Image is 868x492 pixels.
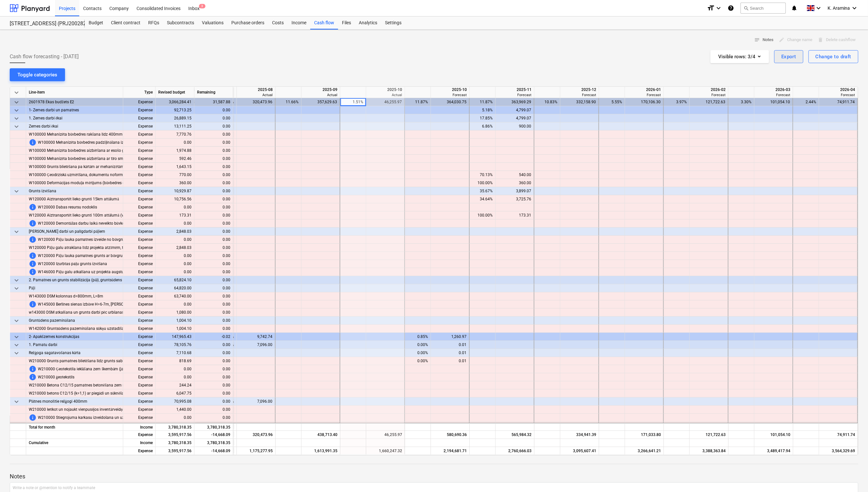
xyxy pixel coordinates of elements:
div: 63,740.00 [156,292,194,300]
div: 9,742.74 [239,333,272,341]
div: 34.64% [472,195,493,203]
span: This line-item cannot be forecasted before revised budget is updated [29,365,37,373]
div: Expense [123,308,156,317]
div: Expense [123,300,156,308]
div: 3,780,318.35 [194,439,233,447]
a: Cash flow [310,17,338,29]
div: 2025-08 [239,87,273,93]
span: Pāļi [29,284,35,292]
div: 364,030.75 [434,98,467,106]
div: Expense [123,397,156,406]
span: keyboard_arrow_down [13,115,20,122]
div: 0.00 [197,130,230,139]
div: 0.00 [156,300,194,308]
div: 320,473.96 [239,98,272,106]
div: Expense [123,268,156,276]
div: Actual [304,93,337,97]
div: 0.00 [197,308,230,317]
span: keyboard_arrow_down [13,228,20,236]
a: Income [288,17,310,29]
span: W120000 Pāļu galu atrakšana līdz projekta atzīmēm, t.sk.būvbedres apakšas planēšana, pielīdzināša... [29,244,231,252]
div: 0.00 [194,114,233,122]
span: W120000 Izurbtas paļu grunts izvēšana [38,260,107,268]
div: Expense [123,114,156,122]
div: 17.85% [472,114,493,122]
div: Expense [123,179,156,187]
div: Toggle categories [17,71,57,79]
a: Files [338,17,355,29]
div: 147,965.43 [156,333,194,341]
span: W100000 Grunts blietēšana pa kārtām ar mehanizētām rokas blietēm pēc betonēšanas un hidroizolācij... [29,163,280,171]
div: 0.00% [408,341,428,349]
div: Visible rows : 3/4 [718,52,761,61]
div: 0.00 [197,195,230,203]
div: Expense [123,333,156,341]
span: W120000 Dabas resursu nodoklis [38,203,97,211]
span: This line-item cannot be forecasted before revised budget is updated [29,236,37,243]
div: 0.00 [197,260,230,268]
span: keyboard_arrow_down [13,106,20,114]
span: keyboard_arrow_down [13,98,20,106]
div: 0.00 [194,397,233,406]
div: 0.00% [408,349,428,357]
div: 0.00 [194,228,233,236]
div: 11.87% [472,98,493,106]
div: 70,995.08 [156,397,194,406]
div: 0.00 [194,317,233,325]
div: 1,080.00 [156,308,194,317]
span: W145000 Berlīnes sienas izbūve H=6-7m, noma līdz 3 mēnešiem [38,300,162,308]
div: Budget [85,17,107,29]
div: Expense [123,219,156,228]
div: 10.83% [537,98,557,106]
div: 0.00 [156,373,194,381]
div: 2.44% [796,98,816,106]
div: 0.00 [197,300,230,308]
span: keyboard_arrow_down [13,341,20,349]
div: 0.00 [156,203,194,211]
div: Income [123,439,156,447]
span: W210000 Ģeotekstila ieklāšana zem škembām (ja vajag) [38,365,136,373]
div: 0.00 [197,155,230,163]
div: 100.00% [472,179,493,187]
div: Expense [123,252,156,260]
div: 0.85% [408,333,428,341]
div: [STREET_ADDRESS] (PRJ2002826) 2601978 [10,20,77,27]
button: Notes [752,35,776,45]
div: Forecast [434,93,467,97]
span: Režģoga sagatavošanas kārta [29,349,81,357]
div: 2,848.03 [156,244,194,252]
div: Expense [123,195,156,203]
div: 0.00 [156,252,194,260]
div: Forecast [498,93,532,97]
span: w143000 DSM atkalšana un grunts darbi pēc urbšanas [29,308,124,317]
a: Analytics [355,17,381,29]
div: 0.00 [197,211,230,219]
div: Expense [123,325,156,333]
div: Expense [123,203,156,211]
div: 1,260.97 [434,333,467,341]
span: keyboard_arrow_down [13,333,20,341]
span: keyboard_arrow_down [13,276,20,284]
div: 1,974.88 [156,147,194,155]
div: Cumulative [26,439,123,447]
div: Expense [123,373,156,381]
div: Expense [123,236,156,244]
div: 5.18% [472,106,493,114]
span: This line-item cannot be forecasted before revised budget is updated [29,252,37,260]
span: W143000 DSM kolonnas d=800mm, L=8m [29,292,103,300]
span: keyboard_arrow_down [13,317,20,325]
div: 0.00 [197,219,230,228]
div: Change to draft [816,52,851,61]
div: 0.00 [156,236,194,244]
div: 3,780,318.35 [156,423,194,431]
span: This line-item cannot be forecasted before revised budget is updated [29,203,37,211]
div: Type [123,87,156,98]
span: keyboard_arrow_down [13,398,20,406]
span: 3 [199,4,205,8]
span: W100000 Mehanizēta būvbedres aizbēršana ar tīro smilti (30%), pēc betonēšanas un hidroizolācijas ... [29,155,269,163]
div: Expense [123,122,156,130]
div: Forecast [628,93,661,97]
div: 4,799.07 [498,114,531,122]
div: 3,595,917.56 [156,431,194,439]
